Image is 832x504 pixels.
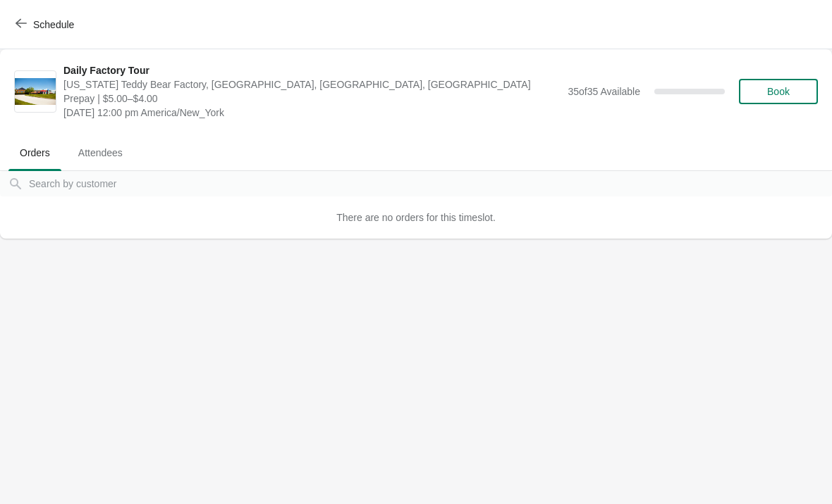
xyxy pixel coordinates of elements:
[739,79,818,104] button: Book
[63,92,561,106] span: Prepay | $5.00–$4.00
[67,140,134,165] span: Attendees
[568,86,640,97] span: 35 of 35 Available
[767,86,790,97] span: Book
[336,212,496,223] span: There are no orders for this timeslot.
[7,12,85,37] button: Schedule
[15,78,56,106] img: Daily Factory Tour
[33,19,74,30] span: Schedule
[63,63,561,77] span: Daily Factory Tour
[63,106,561,120] span: [DATE] 12:00 pm America/New_York
[28,171,832,196] input: Search by customer
[8,140,61,165] span: Orders
[63,77,561,92] span: [US_STATE] Teddy Bear Factory, [GEOGRAPHIC_DATA], [GEOGRAPHIC_DATA], [GEOGRAPHIC_DATA]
